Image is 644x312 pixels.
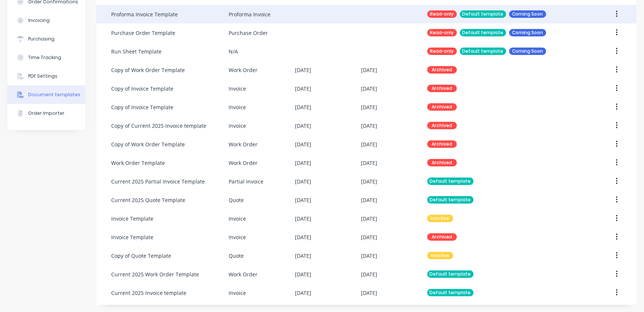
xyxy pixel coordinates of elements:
div: Current 2025 Invoice template [111,289,186,297]
button: Invoicing [7,11,85,30]
div: Default template [427,196,474,204]
button: Time Tracking [7,48,85,67]
div: Invoice Template [111,215,153,222]
div: Proforma Invoice [229,10,270,18]
button: PDF Settings [7,67,85,85]
div: [DATE] [361,140,377,148]
div: Work Order [229,66,258,74]
div: [DATE] [295,85,311,92]
div: [DATE] [361,215,377,222]
div: [DATE] [361,85,377,92]
div: Copy of Invoice Template [111,85,173,92]
div: Time Tracking [28,54,61,61]
div: Current 2025 Quote Template [111,196,185,204]
div: Invoice [229,85,246,92]
div: Document templates [28,91,80,98]
div: Invoicing [28,17,50,24]
div: Coming Soon [509,29,546,36]
div: Read-only [427,29,457,36]
div: Default template [460,10,506,18]
div: [DATE] [295,140,311,148]
div: Coming Soon [509,10,546,18]
div: [DATE] [295,122,311,130]
div: Copy of Invoice Template [111,103,173,111]
div: [DATE] [295,178,311,185]
div: Read-only [427,48,457,55]
div: Quote [229,252,244,260]
div: Purchase Order [229,29,268,37]
div: Partial Invoice [229,178,263,185]
div: Invoice [229,215,246,222]
div: Work Order [229,140,258,148]
button: Purchasing [7,30,85,48]
div: Archived [427,66,457,74]
div: Purchase Order Template [111,29,175,37]
div: Read-only [427,10,457,18]
div: Copy of Current 2025 Invoice template [111,122,206,130]
div: Copy of Work Order Template [111,66,185,74]
div: [DATE] [361,196,377,204]
div: [DATE] [361,103,377,111]
div: [DATE] [361,289,377,297]
div: [DATE] [295,66,311,74]
div: [DATE] [295,252,311,260]
div: Inactive [427,215,453,222]
div: Work Order [229,270,258,278]
div: Invoice [229,289,246,297]
button: Document templates [7,85,85,104]
div: [DATE] [361,178,377,185]
div: [DATE] [295,196,311,204]
div: Archived [427,140,457,148]
div: Copy of Quote Template [111,252,171,260]
div: [DATE] [361,270,377,278]
div: [DATE] [295,215,311,222]
div: Invoice [229,103,246,111]
div: [DATE] [361,66,377,74]
div: Archived [427,103,457,111]
div: Archived [427,85,457,92]
div: Default template [460,29,506,36]
div: [DATE] [361,122,377,130]
div: [DATE] [295,233,311,241]
div: Run Sheet Template [111,48,162,55]
div: [DATE] [295,270,311,278]
div: Quote [229,196,244,204]
div: N/A [229,48,238,55]
button: Order Importer [7,104,85,123]
div: [DATE] [361,159,377,167]
div: Invoice [229,233,246,241]
div: [DATE] [361,252,377,260]
div: Order Importer [28,110,64,117]
div: Purchasing [28,36,54,42]
div: [DATE] [361,233,377,241]
div: Coming Soon [509,48,546,55]
div: Invoice [229,122,246,130]
div: Default template [427,289,474,296]
div: [DATE] [295,289,311,297]
div: Inactive [427,252,453,259]
div: Default template [427,270,474,278]
div: PDF Settings [28,73,57,79]
div: Current 2025 Work Order Template [111,270,199,278]
div: Copy of Work Order Template [111,140,185,148]
div: Work Order [229,159,258,167]
div: Default template [460,48,506,55]
div: Archived [427,122,457,129]
div: [DATE] [295,159,311,167]
div: Work Order Template [111,159,165,167]
div: Default template [427,178,474,185]
div: Archived [427,233,457,241]
div: Invoice Template [111,233,153,241]
div: Proforma Invoice Template [111,10,178,18]
div: [DATE] [295,103,311,111]
div: Current 2025 Partial Invoice Template [111,178,205,185]
div: Archived [427,159,457,166]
